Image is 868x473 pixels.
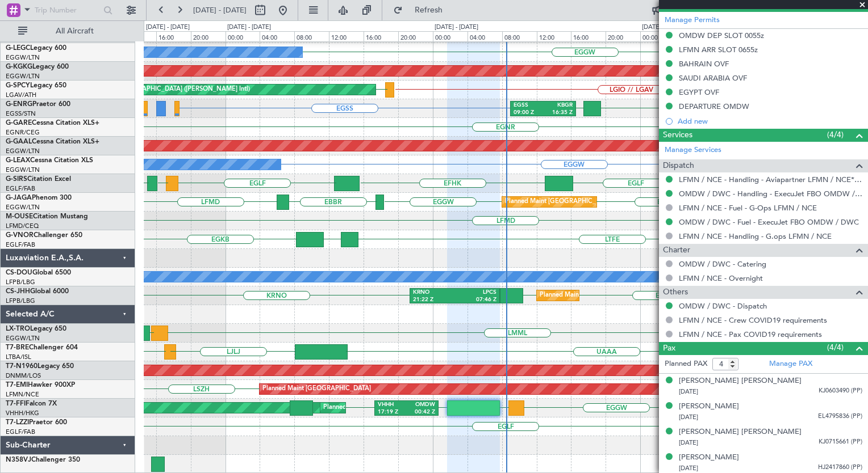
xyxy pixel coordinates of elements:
[6,428,35,436] a: EGLF/FAB
[6,400,57,407] a: T7-FFIFalcon 7X
[679,315,827,325] a: LFMN / NCE - Crew COVID19 requirements
[679,452,739,463] div: [PERSON_NAME]
[398,31,433,41] div: 20:00
[679,203,817,213] a: LFMN / NCE - Fuel - G-Ops LFMN / NCE
[12,22,123,40] button: All Aircraft
[6,278,35,286] a: LFPB/LBG
[665,145,721,156] a: Manage Services
[6,120,99,126] a: G-GARECessna Citation XLS+
[6,344,78,351] a: T7-BREChallenger 604
[6,203,40,212] a: EGGW/LTN
[679,73,747,83] div: SAUDI ARABIA OVF
[227,23,271,32] div: [DATE] - [DATE]
[679,59,729,69] div: BAHRAIN OVF
[679,464,698,472] span: [DATE]
[6,297,35,305] a: LFPB/LBG
[6,363,74,370] a: T7-N1960Legacy 650
[6,82,66,89] a: G-SPCYLegacy 650
[6,344,29,351] span: T7-BRE
[769,358,812,370] a: Manage PAX
[6,390,39,399] a: LFMN/NCE
[663,244,690,257] span: Charter
[6,101,32,108] span: G-ENRG
[505,193,684,210] div: Planned Maint [GEOGRAPHIC_DATA] ([GEOGRAPHIC_DATA])
[6,157,30,164] span: G-LEAX
[6,222,39,230] a: LFMD/CEQ
[679,31,764,40] div: OMDW DEP SLOT 0055z
[378,401,406,409] div: VHHH
[679,273,763,283] a: LFMN / NCE - Overnight
[679,217,859,227] a: OMDW / DWC - Fuel - ExecuJet FBO OMDW / DWC
[679,45,758,54] div: LFMN ARR SLOT 0655z
[679,330,822,339] a: LFMN / NCE - Pax COVID19 requirements
[819,386,862,396] span: KJ0603490 (PP)
[6,419,67,426] a: T7-LZZIPraetor 600
[433,31,468,41] div: 00:00
[679,189,862,199] a: OMDW / DWC - Handling - ExecuJet FBO OMDW / DWC
[6,457,31,463] span: N358VJ
[6,147,40,155] a: EGGW/LTN
[6,269,71,276] a: CS-DOUGlobal 6500
[193,5,247,15] span: [DATE] - [DATE]
[6,288,30,295] span: CS-JHH
[6,64,32,70] span: G-KGKG
[468,31,502,41] div: 04:00
[663,342,675,355] span: Pax
[6,82,30,89] span: G-SPCY
[6,382,28,388] span: T7-EMI
[571,31,606,41] div: 16:00
[6,457,80,463] a: N358VJChallenger 350
[502,31,537,41] div: 08:00
[6,326,66,332] a: LX-TROLegacy 650
[6,371,41,380] a: DNMM/LOS
[818,412,862,421] span: EL4795836 (PP)
[537,31,571,41] div: 12:00
[407,401,435,409] div: OMDW
[6,138,32,145] span: G-GAAL
[6,128,40,137] a: EGNR/CEG
[6,400,26,407] span: T7-FFI
[6,213,88,220] a: M-OUSECitation Mustang
[294,31,329,41] div: 08:00
[388,1,456,19] button: Refresh
[679,87,719,97] div: EGYPT OVF
[6,213,33,220] span: M-OUSE
[6,45,30,52] span: G-LEGC
[543,109,573,117] div: 16:35 Z
[6,195,32,201] span: G-JAGA
[407,408,435,416] div: 00:42 Z
[6,64,69,70] a: G-KGKGLegacy 600
[6,101,70,108] a: G-ENRGPraetor 600
[6,166,40,174] a: EGGW/LTN
[364,31,398,41] div: 16:00
[819,437,862,447] span: KJ0715661 (PP)
[323,399,513,416] div: Planned Maint [GEOGRAPHIC_DATA] ([GEOGRAPHIC_DATA] Intl)
[6,176,71,183] a: G-SIRSCitation Excel
[642,23,686,32] div: [DATE] - [DATE]
[6,53,40,62] a: EGGW/LTN
[454,289,496,297] div: LPCS
[679,438,698,447] span: [DATE]
[827,129,844,141] span: (4/4)
[540,287,719,304] div: Planned Maint [GEOGRAPHIC_DATA] ([GEOGRAPHIC_DATA])
[663,286,688,299] span: Others
[6,353,31,361] a: LTBA/ISL
[6,240,35,249] a: EGLF/FAB
[6,157,93,164] a: G-LEAXCessna Citation XLS
[514,109,543,117] div: 09:00 Z
[30,27,120,35] span: All Aircraft
[679,175,862,184] a: LFMN / NCE - Handling - Aviapartner LFMN / NCE*****MY HANDLING****
[679,231,832,241] a: LFMN / NCE - Handling - G.ops LFMN / NCE
[6,45,66,52] a: G-LEGCLegacy 600
[6,419,29,426] span: T7-LZZI
[678,116,862,126] div: Add new
[6,288,69,295] a: CS-JHHGlobal 6000
[6,120,32,126] span: G-GARE
[679,426,802,438] div: [PERSON_NAME] [PERSON_NAME]
[191,31,226,41] div: 20:00
[435,23,478,32] div: [DATE] - [DATE]
[146,23,190,32] div: [DATE] - [DATE]
[156,31,191,41] div: 16:00
[413,296,454,304] div: 21:22 Z
[6,195,72,201] a: G-JAGAPhenom 300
